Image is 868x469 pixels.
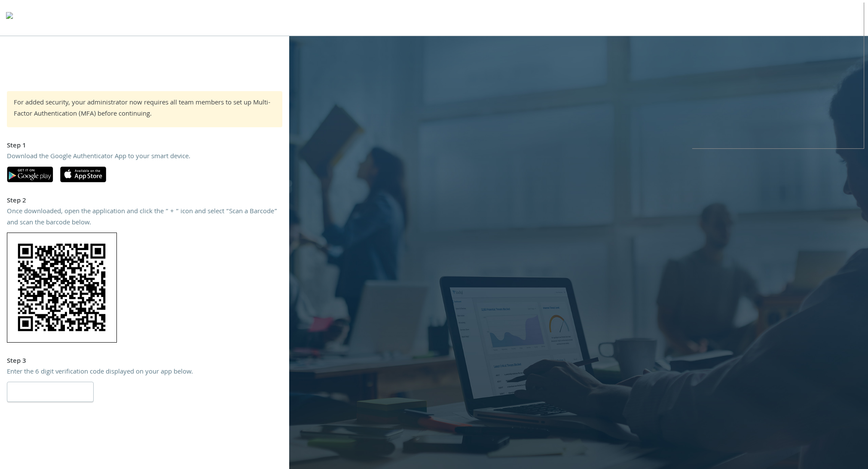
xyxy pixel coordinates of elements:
[7,166,53,182] img: google-play.svg
[7,196,26,207] strong: Step 2
[7,367,282,378] div: Enter the 6 digit verification code displayed on your app below.
[14,98,275,120] div: For added security, your administrator now requires all team members to set up Multi-Factor Authe...
[7,233,117,343] img: 9mPZAM2I0begAAAABJRU5ErkJggg==
[7,141,26,152] strong: Step 1
[7,207,282,229] div: Once downloaded, open the application and click the “ + “ icon and select “Scan a Barcode” and sc...
[6,9,13,26] img: todyl-logo-dark.svg
[7,152,282,163] div: Download the Google Authenticator App to your smart device.
[60,166,106,182] img: apple-app-store.svg
[7,356,26,367] strong: Step 3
